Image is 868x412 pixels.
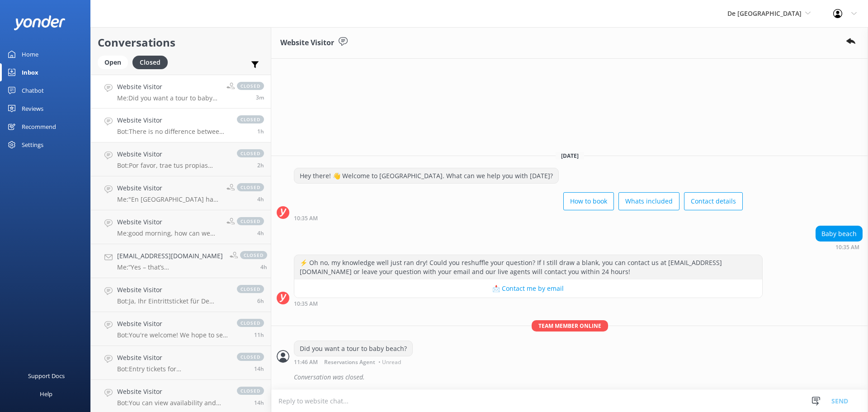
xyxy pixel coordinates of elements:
a: Website VisitorMe:good morning, how can we help?closed4h [91,210,271,244]
p: Me: Did you want a tour to baby beach? [117,94,220,102]
div: Chatbot [22,81,44,99]
div: Conversation was closed. [294,369,863,385]
button: How to book [563,192,614,210]
strong: 10:35 AM [294,216,318,221]
div: Aug 24 2025 10:35am (UTC -04:00) America/Caracas [816,244,863,250]
h4: Website Visitor [117,183,220,193]
span: closed [237,217,264,225]
div: Settings [22,136,43,154]
span: closed [237,285,264,293]
div: Baby beach [816,226,862,242]
div: ⚡ Oh no, my knowledge well just ran dry! Could you reshuffle your question? If I still draw a bla... [294,255,762,279]
p: Bot: You're welcome! We hope to see you on [GEOGRAPHIC_DATA] soon! [117,331,228,339]
span: closed [237,319,264,327]
a: Website VisitorBot:You're welcome! We hope to see you on [GEOGRAPHIC_DATA] soon!closed11h [91,312,271,346]
p: Bot: Entry tickets for [GEOGRAPHIC_DATA] start at $139 per adult (18+) and $115 per child (3-9). ... [117,365,228,373]
span: Aug 24 2025 07:02am (UTC -04:00) America/Caracas [260,263,267,271]
button: Contact details [684,192,743,210]
span: Aug 24 2025 07:03am (UTC -04:00) America/Caracas [257,229,264,237]
h4: Website Visitor [117,115,228,125]
span: closed [237,387,264,395]
span: closed [237,353,264,361]
a: Website VisitorBot:Por favor, trae tus propias toallas o cómpralas en la tienda de regalos de la ... [91,142,271,176]
span: • Unread [378,360,401,365]
div: Home [22,45,38,63]
span: De [GEOGRAPHIC_DATA] [727,9,802,18]
span: closed [237,149,264,157]
span: closed [237,183,264,191]
a: Closed [132,57,172,67]
a: Website VisitorBot:Entry tickets for [GEOGRAPHIC_DATA] start at $139 per adult (18+) and $115 per... [91,346,271,380]
span: Aug 24 2025 11:46am (UTC -04:00) America/Caracas [256,94,264,101]
a: Website VisitorBot:Ja, Ihr Eintrittsticket für De [GEOGRAPHIC_DATA] beinhaltet unbegrenzt Essen u... [91,278,271,312]
a: Website VisitorMe:"En [GEOGRAPHIC_DATA] hay mucho más que solo flamingos: Tienes un parque acuáti... [91,176,271,210]
span: closed [240,251,267,259]
p: Bot: Por favor, trae tus propias toallas o cómpralas en la tienda de regalos de la isla. Si has r... [117,161,228,170]
strong: 10:35 AM [294,301,318,307]
p: Bot: There is no difference between the Turtle and Barracuda cabanas; they are the same price and... [117,128,228,136]
strong: 10:35 AM [835,245,859,250]
span: Aug 23 2025 09:37pm (UTC -04:00) America/Caracas [254,365,264,373]
p: Me: good morning, how can we help? [117,229,220,237]
div: Hey there! 👋 Welcome to [GEOGRAPHIC_DATA]. What can we help you with [DATE]? [294,168,558,184]
span: Aug 24 2025 10:05am (UTC -04:00) America/Caracas [257,128,264,135]
div: Help [40,385,52,403]
div: Aug 24 2025 11:46am (UTC -04:00) America/Caracas [294,359,413,365]
h4: Website Visitor [117,82,220,92]
p: Me: “Yes – that’s [GEOGRAPHIC_DATA], where you can see flamingos and even upgrade to a cabana for... [117,263,223,271]
div: Support Docs [28,367,65,385]
a: Open [98,57,132,67]
a: [EMAIL_ADDRESS][DOMAIN_NAME]Me:“Yes – that’s [GEOGRAPHIC_DATA], where you can see flamingos and e... [91,244,271,278]
h4: Website Visitor [117,149,228,159]
img: yonder-white-logo.png [14,15,66,30]
h4: Website Visitor [117,387,228,397]
span: [DATE] [556,152,584,160]
p: Bot: Ja, Ihr Eintrittsticket für De [GEOGRAPHIC_DATA] beinhaltet unbegrenzt Essen und Getränke. D... [117,297,228,305]
h4: Website Visitor [117,319,228,329]
div: Aug 24 2025 10:35am (UTC -04:00) America/Caracas [294,215,743,221]
span: Reservations Agent [324,360,375,365]
a: Website VisitorMe:Did you want a tour to baby beach?closed3m [91,75,271,109]
strong: 11:46 AM [294,360,318,365]
div: Did you want a tour to baby beach? [294,341,412,356]
span: Team member online [532,320,608,331]
div: Inbox [22,63,38,81]
span: Aug 24 2025 12:46am (UTC -04:00) America/Caracas [254,331,264,339]
div: Closed [132,56,168,69]
p: Me: "En [GEOGRAPHIC_DATA] hay mucho más que solo flamingos: Tienes un parque acuático para niños,... [117,195,220,204]
span: Aug 24 2025 08:50am (UTC -04:00) America/Caracas [257,161,264,169]
h3: Website Visitor [280,37,334,49]
span: Aug 23 2025 08:50pm (UTC -04:00) America/Caracas [254,399,264,407]
button: Whats included [618,192,679,210]
p: Bot: You can view availability and book Premium Seating online at [URL][DOMAIN_NAME]. [117,399,228,407]
div: Recommend [22,118,56,136]
span: closed [237,82,264,90]
a: Website VisitorBot:There is no difference between the Turtle and Barracuda cabanas; they are the ... [91,109,271,142]
div: Open [98,56,128,69]
h2: Conversations [98,34,264,51]
span: Aug 24 2025 07:05am (UTC -04:00) America/Caracas [257,195,264,203]
div: Aug 24 2025 10:35am (UTC -04:00) America/Caracas [294,300,763,307]
span: Aug 24 2025 05:40am (UTC -04:00) America/Caracas [257,297,264,305]
div: 2025-08-24T15:46:05.280 [277,369,863,385]
button: 📩 Contact me by email [294,279,762,298]
h4: Website Visitor [117,353,228,363]
div: Reviews [22,99,43,118]
h4: Website Visitor [117,217,220,227]
span: closed [237,115,264,123]
h4: [EMAIL_ADDRESS][DOMAIN_NAME] [117,251,223,261]
h4: Website Visitor [117,285,228,295]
